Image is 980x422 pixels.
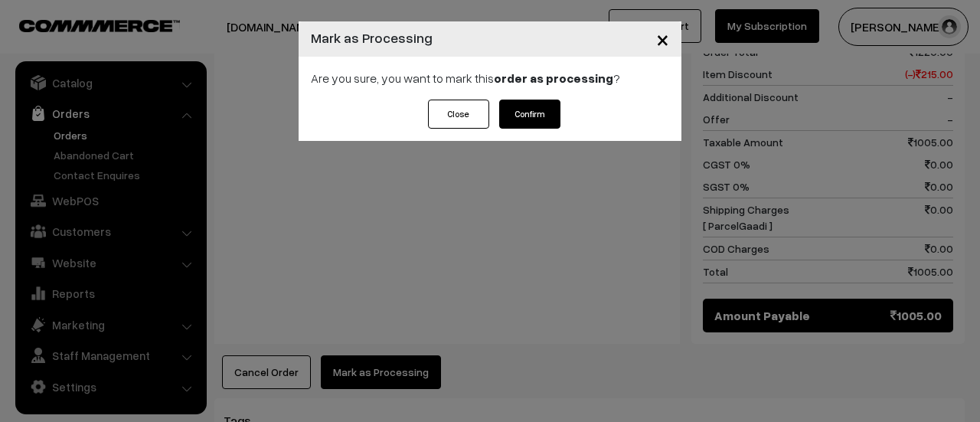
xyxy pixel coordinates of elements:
[428,100,489,129] button: Close
[494,70,613,86] strong: order as processing
[499,100,560,129] button: Confirm
[311,28,433,48] h4: Mark as Processing
[656,25,669,53] span: ×
[644,15,681,63] button: Close
[299,57,681,100] div: Are you sure, you want to mark this ?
